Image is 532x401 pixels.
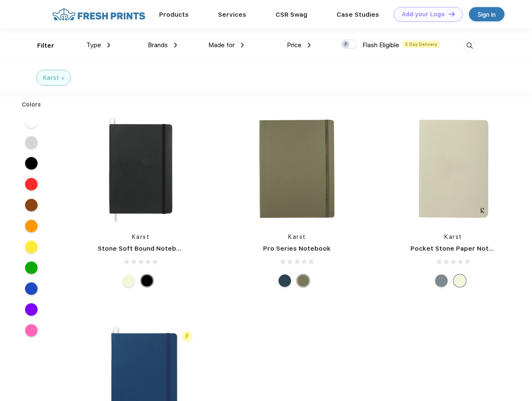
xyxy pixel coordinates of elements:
[398,113,509,224] img: func=resize&h=266
[288,233,306,240] a: Karst
[181,331,193,342] img: flash_active_toggle.svg
[241,113,352,224] img: func=resize&h=266
[469,7,504,21] a: Sign in
[410,245,509,252] a: Pocket Stone Paper Notebook
[218,11,246,18] a: Services
[122,274,135,287] div: Beige
[85,113,196,224] img: func=resize&h=266
[362,41,399,49] span: Flash Eligible
[208,41,235,49] span: Made for
[276,11,307,18] a: CSR Swag
[43,74,59,82] div: Karst
[107,43,110,48] img: dropdown.png
[449,12,455,16] img: DT
[37,41,54,51] div: Filter
[174,43,177,48] img: dropdown.png
[132,233,150,240] a: Karst
[98,245,188,252] a: Stone Soft Bound Notebook
[297,274,309,287] div: Olive
[141,274,153,287] div: Black
[435,274,448,287] div: Gray
[159,11,189,18] a: Products
[50,7,148,22] img: fo%20logo%202.webp
[287,41,301,49] span: Price
[403,41,440,48] span: 5 Day Delivery
[263,245,331,252] a: Pro Series Notebook
[453,274,466,287] div: Beige
[279,274,291,287] div: Navy
[148,41,168,49] span: Brands
[86,41,101,49] span: Type
[444,233,462,240] a: Karst
[61,77,64,80] img: filter_cancel.svg
[241,43,244,48] img: dropdown.png
[478,10,496,19] div: Sign in
[308,43,311,48] img: dropdown.png
[402,11,445,18] div: Add your Logo
[15,100,48,109] div: Colors
[463,39,476,53] img: desktop_search.svg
